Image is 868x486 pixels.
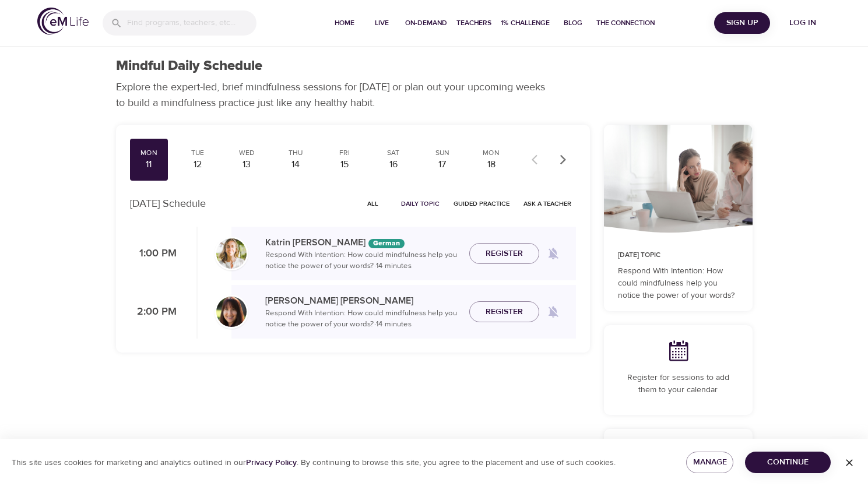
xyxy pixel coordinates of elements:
span: Live [368,17,396,29]
span: Register [486,305,523,319]
div: Wed [232,148,261,158]
div: Mon [135,148,164,158]
span: 1% Challenge [501,17,550,29]
button: Guided Practice [449,195,514,213]
div: Mon [477,148,506,158]
span: Daily Topic [401,198,440,209]
img: Andrea_Lieberstein-min.jpg [216,297,247,327]
span: All [359,198,387,209]
div: Sat [379,148,408,158]
div: 13 [232,158,261,171]
p: [DATE] Schedule [130,196,206,212]
input: Find programs, teachers, etc... [127,10,256,36]
button: Register [469,243,539,265]
span: The Connection [596,17,655,29]
p: Respond With Intention: How could mindfulness help you notice the power of your words? [618,265,739,302]
div: 17 [428,158,457,171]
button: Daily Topic [396,195,444,213]
span: Manage [695,455,724,470]
a: Privacy Policy [246,457,297,468]
span: Continue [754,455,821,470]
img: logo [37,8,89,35]
div: 15 [330,158,359,171]
div: Fri [330,148,359,158]
span: Register [486,246,523,261]
div: 18 [477,158,506,171]
p: Register for sessions to add them to your calendar [618,372,739,396]
span: Guided Practice [454,198,509,209]
div: Sun [428,148,457,158]
p: Katrin [PERSON_NAME] [265,235,460,249]
span: Ask a Teacher [523,198,571,209]
div: The episodes in this programs will be in German [368,239,405,248]
p: [PERSON_NAME] [PERSON_NAME] [265,294,460,308]
span: Remind me when a class goes live every Monday at 2:00 PM [539,298,567,326]
div: 16 [379,158,408,171]
span: Teachers [456,17,491,29]
img: Katrin%20Buisman.jpg [216,238,247,269]
h1: Mindful Daily Schedule [116,58,262,75]
p: 1:00 PM [130,246,177,262]
button: All [354,195,392,213]
button: Log in [775,12,831,34]
span: Remind me when a class goes live every Monday at 1:00 PM [539,240,567,267]
p: Explore the expert-led, brief mindfulness sessions for [DATE] or plan out your upcoming weeks to ... [116,79,553,111]
p: Respond With Intention: How could mindfulness help you notice the power of your words? · 14 minutes [265,249,460,272]
span: Log in [779,16,826,30]
button: Continue [745,452,831,473]
span: Home [331,17,359,29]
p: 2:00 PM [130,304,177,320]
span: Sign Up [719,16,765,30]
button: Ask a Teacher [519,195,576,213]
p: Respond With Intention: How could mindfulness help you notice the power of your words? · 14 minutes [265,308,460,330]
button: Sign Up [714,12,770,34]
span: Blog [559,17,587,29]
button: Register [469,301,539,323]
div: 14 [281,158,310,171]
button: Manage [686,452,733,473]
div: Tue [183,148,212,158]
div: 11 [135,158,164,171]
span: On-Demand [405,17,447,29]
p: [DATE] Topic [618,250,739,260]
div: 12 [183,158,212,171]
div: Thu [281,148,310,158]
